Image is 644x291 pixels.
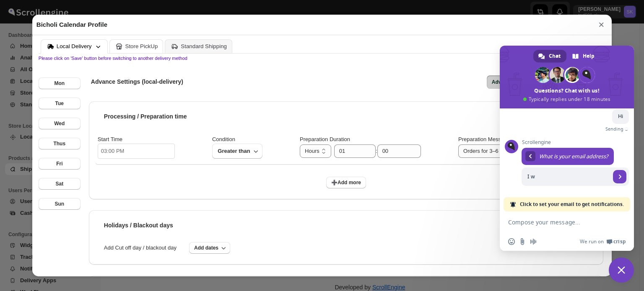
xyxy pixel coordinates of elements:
[53,140,65,147] div: Thus
[181,43,227,49] div: Standard Shipping
[212,144,262,159] button: Greater than
[334,144,363,158] input: HH
[332,144,421,158] div: :
[54,80,65,87] div: Mon
[539,153,608,160] span: What is your email address?
[300,135,350,144] p: Preparation Duration
[98,135,122,144] p: Start Time
[377,144,408,158] input: MM
[39,98,80,109] button: Tue
[519,238,526,245] span: Send a file
[165,39,232,53] button: Standard Shipping
[583,50,595,62] span: Help
[595,19,608,31] button: ×
[36,21,107,29] h2: Bicholi Calendar Profile
[54,120,65,127] div: Wed
[525,151,535,161] div: Return to message
[605,126,623,132] span: Sending
[520,197,624,211] span: Click to set your email to get notifications.
[458,135,510,144] p: Preparation Message
[530,238,537,245] span: Audio message
[189,242,230,254] button: Add dates
[533,50,566,62] div: Chat
[492,79,513,85] div: Advance
[125,43,158,49] div: Store PickUp
[91,77,183,86] h5: Advance Settings (local-delivery)
[39,118,80,129] button: Wed
[56,160,62,167] div: Fri
[39,198,80,210] button: Sun
[104,112,187,121] h5: Processing / Preparation time
[613,170,626,183] span: Send
[609,258,634,283] div: Close chat
[522,167,610,186] input: Enter your email address...
[39,56,605,61] p: Please click on 'Save' button before switching to another delivery method
[41,39,108,54] button: Local Delivery
[613,238,626,245] span: Crisp
[39,178,80,190] button: Sat
[567,50,600,62] div: Help
[508,238,515,245] span: Insert an emoji
[217,146,251,156] span: Greater than
[458,144,534,158] input: Your message here
[57,43,92,49] div: Local Delivery
[331,179,361,186] span: ➕Add more
[549,50,561,62] span: Chat
[326,177,366,188] button: ➕Add more
[522,139,629,145] span: Scrollengine
[39,77,80,89] button: Mon
[55,100,64,107] div: Tue
[580,238,626,245] a: We run onCrisp
[194,245,218,251] span: Add dates
[109,39,164,53] button: Store PickUp
[212,136,235,143] span: Condition
[618,113,623,120] span: Hi
[39,158,80,170] button: Fri
[39,138,80,149] button: Thus
[96,244,185,252] span: Add Cut off day / blackout day
[104,221,173,229] h5: Holidays / Blackout days
[580,238,604,245] span: We run on
[487,75,530,89] button: Advance
[55,201,64,207] div: Sun
[55,180,63,187] div: Sat
[508,219,607,226] textarea: Compose your message...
